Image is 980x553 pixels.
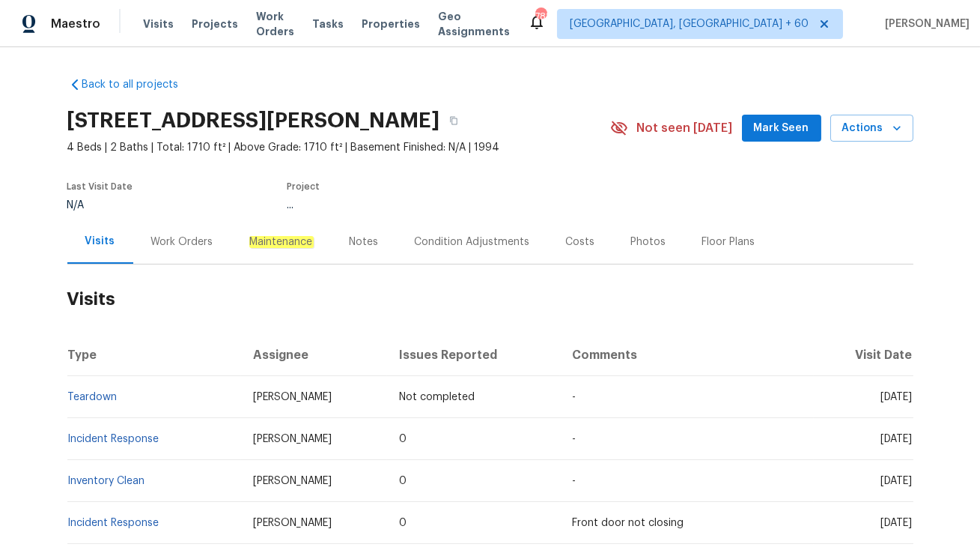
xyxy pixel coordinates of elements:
span: Tasks [312,19,344,29]
th: Comments [560,334,814,376]
a: Inventory Clean [68,476,145,486]
span: Geo Assignments [438,9,510,39]
div: N/A [67,200,133,211]
span: Maestro [51,16,100,31]
a: Teardown [68,392,118,402]
span: [PERSON_NAME] [253,476,332,486]
span: [PERSON_NAME] [253,434,332,444]
div: Costs [566,235,595,250]
span: [DATE] [881,434,913,444]
span: [PERSON_NAME] [253,392,332,402]
span: 0 [399,476,407,486]
span: Last Visit Date [67,182,133,191]
span: Work Orders [256,9,294,39]
span: [PERSON_NAME] [879,16,970,31]
th: Visit Date [814,334,913,376]
span: 4 Beds | 2 Baths | Total: 1710 ft² | Above Grade: 1710 ft² | Basement Finished: N/A | 1994 [67,140,610,155]
a: Back to all projects [67,77,211,92]
div: Work Orders [151,235,213,250]
div: Floor Plans [702,235,755,250]
a: Incident Response [68,518,159,528]
span: Mark Seen [754,119,809,138]
span: Front door not closing [572,518,684,528]
span: Properties [362,16,420,31]
button: Copy Address [440,107,467,134]
h2: [STREET_ADDRESS][PERSON_NAME] [67,113,440,128]
button: Mark Seen [742,115,821,142]
div: ... [287,200,575,211]
span: [DATE] [881,518,913,528]
span: - [572,476,576,486]
button: Actions [830,115,913,142]
div: 781 [535,9,546,24]
h2: Visits [67,265,913,334]
span: 0 [399,434,407,444]
span: Project [287,182,320,191]
span: - [572,392,576,402]
em: Maintenance [249,236,314,248]
div: Condition Adjustments [415,235,530,250]
th: Issues Reported [387,334,560,376]
a: Incident Response [68,434,159,444]
th: Assignee [241,334,387,376]
div: Visits [85,234,115,249]
th: Type [67,334,242,376]
span: [DATE] [881,476,913,486]
span: - [572,434,576,444]
div: Photos [631,235,666,250]
span: Not completed [399,392,475,402]
span: [GEOGRAPHIC_DATA], [GEOGRAPHIC_DATA] + 60 [570,16,809,31]
div: Notes [350,235,379,250]
span: Projects [192,16,238,31]
span: Actions [842,119,901,138]
span: Visits [143,16,174,31]
span: [PERSON_NAME] [253,518,332,528]
span: Not seen [DATE] [637,121,733,136]
span: [DATE] [881,392,913,402]
span: 0 [399,518,407,528]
